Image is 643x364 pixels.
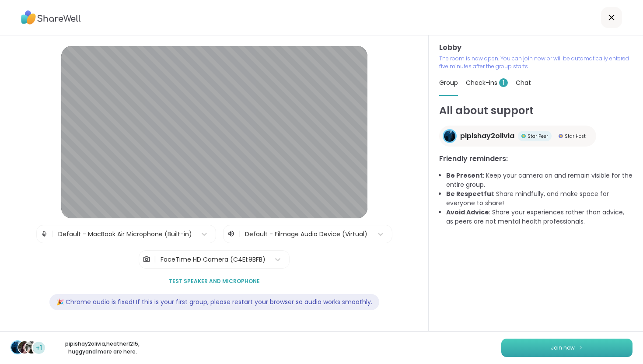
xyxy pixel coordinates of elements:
b: Avoid Advice [446,208,489,217]
b: Be Present [446,171,483,180]
img: Camera [143,251,150,268]
p: The room is now open. You can join now or will be automatically entered five minutes after the gr... [439,55,633,70]
span: Join now [551,344,575,352]
span: pipishay2olivia [460,131,514,141]
span: Group [439,78,458,87]
img: pipishay2olivia [444,130,455,142]
span: Test speaker and microphone [169,277,260,285]
img: ShareWell Logomark [578,345,584,350]
span: | [238,229,241,239]
button: Join now [501,339,633,357]
h1: All about support [439,103,633,119]
span: Star Peer [528,133,548,140]
span: | [154,251,156,268]
p: pipishay2olivia , heather1215 , huggy and 1 more are here. [53,340,151,356]
img: ShareWell Logo [21,7,81,28]
span: Check-ins [466,78,508,87]
span: Star Host [565,133,586,140]
div: Default - MacBook Air Microphone (Built-in) [58,230,192,239]
button: Test speaker and microphone [165,272,263,290]
img: Star Peer [521,134,526,138]
div: 🎉 Chrome audio is fixed! If this is your first group, please restart your browser so audio works ... [49,294,379,310]
img: Microphone [40,225,48,243]
img: huggy [25,341,38,353]
div: FaceTime HD Camera (C4E1:9BFB) [161,255,266,264]
img: Star Host [559,134,563,138]
span: Chat [516,78,531,87]
li: : Share your experiences rather than advice, as peers are not mental health professionals. [446,208,633,226]
li: : Keep your camera on and remain visible for the entire group. [446,171,633,189]
a: pipishay2oliviapipishay2oliviaStar PeerStar PeerStar HostStar Host [439,126,596,147]
span: | [52,225,54,243]
span: +1 [36,343,42,353]
h3: Friendly reminders: [439,154,633,164]
img: heather1215 [18,341,31,353]
b: Be Respectful [446,189,493,198]
h3: Lobby [439,42,633,53]
img: pipishay2olivia [11,341,24,353]
li: : Share mindfully, and make space for everyone to share! [446,189,633,208]
span: 1 [499,78,508,87]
